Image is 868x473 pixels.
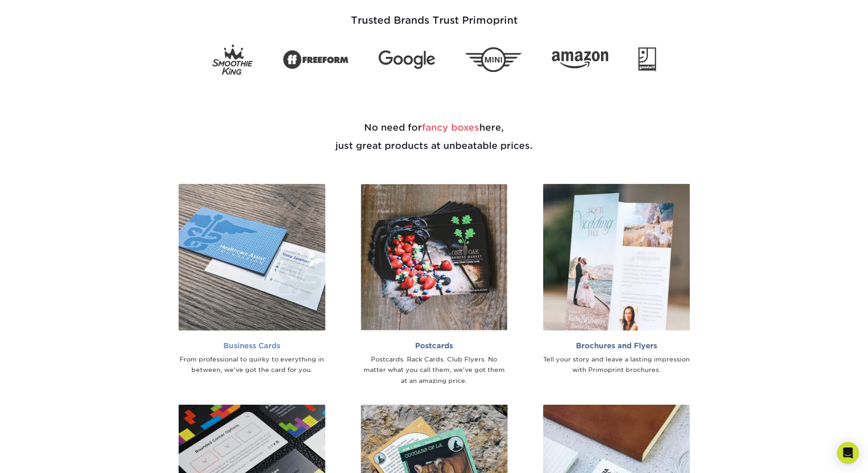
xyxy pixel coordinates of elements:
[552,51,608,68] img: Amazon
[179,341,325,350] h2: Business Cards
[465,47,522,72] img: Mini
[638,47,656,72] img: Goodwill
[543,354,690,376] div: Tell your story and leave a lasting impression with Primoprint brochures.
[361,341,508,350] h2: Postcards
[543,184,690,331] img: Brochures and Flyers
[168,97,701,177] h2: No need for here, just great products at unbeatable prices.
[379,51,435,69] img: Google
[361,354,508,387] div: Postcards. Rack Cards. Club Flyers. No matter what you call them, we've got them at an amazing pr...
[543,341,690,350] h2: Brochures and Flyers
[422,122,479,133] span: fancy boxes
[837,442,859,464] div: Open Intercom Messenger
[283,45,349,74] img: Freeform
[350,184,519,387] a: Postcards Postcards. Rack Cards. Club Flyers. No matter what you call them, we've got them at an ...
[179,184,325,331] img: Business Cards
[361,184,508,331] img: Postcards
[212,45,253,75] img: Smoothie King
[532,184,701,376] a: Brochures and Flyers Tell your story and leave a lasting impression with Primoprint brochures.
[168,184,336,376] a: Business Cards From professional to quirky to everything in between, we've got the card for you.
[179,354,325,376] div: From professional to quirky to everything in between, we've got the card for you.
